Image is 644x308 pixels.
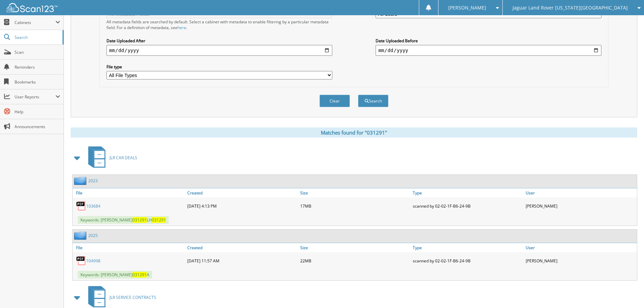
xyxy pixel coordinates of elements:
[15,20,55,25] span: Cabinets
[78,216,169,224] span: Keywords: [PERSON_NAME] LH
[88,178,98,184] a: 2023
[524,199,637,213] div: [PERSON_NAME]
[7,3,57,12] img: scan123-logo-white.svg
[15,79,60,85] span: Bookmarks
[110,155,137,161] span: JLR CAR DEALS
[299,243,411,252] a: Size
[106,45,332,56] input: start
[86,203,100,209] a: 103684
[133,272,147,278] span: 031291
[15,49,60,55] span: Scan
[78,271,152,279] span: Keywords: [PERSON_NAME] A
[71,127,637,138] div: Matches found for "031291"
[299,188,411,197] a: Size
[74,176,88,185] img: folder2.png
[186,188,299,197] a: Created
[376,38,601,44] label: Date Uploaded Before
[299,254,411,267] div: 22MB
[86,258,100,264] a: 104998
[76,256,86,266] img: PDF.png
[411,199,524,213] div: scanned by 02-02-1F-B6-24-9B
[88,233,98,238] a: 2025
[524,188,637,197] a: User
[76,201,86,211] img: PDF.png
[411,254,524,267] div: scanned by 02-02-1F-B6-24-9B
[610,276,644,308] iframe: Chat Widget
[299,199,411,213] div: 17MB
[84,144,137,171] a: JLR CAR DEALS
[110,294,156,300] span: JLR SERVICE CONTRACTS
[15,109,60,115] span: Help
[15,124,60,129] span: Announcements
[186,254,299,267] div: [DATE] 11:57 AM
[74,231,88,240] img: folder2.png
[524,254,637,267] div: [PERSON_NAME]
[133,217,147,223] span: 031291
[15,64,60,70] span: Reminders
[524,243,637,252] a: User
[358,95,388,107] button: Search
[448,6,486,10] span: [PERSON_NAME]
[106,19,332,30] div: All metadata fields are searched by default. Select a cabinet with metadata to enable filtering b...
[376,45,601,56] input: end
[512,6,628,10] span: Jaguar Land Rover [US_STATE][GEOGRAPHIC_DATA]
[177,25,186,30] a: here
[411,243,524,252] a: Type
[106,64,332,70] label: File type
[15,34,59,40] span: Search
[73,188,186,197] a: File
[106,38,332,44] label: Date Uploaded After
[319,95,350,107] button: Clear
[73,243,186,252] a: File
[186,199,299,213] div: [DATE] 4:13 PM
[152,217,166,223] span: 031291
[15,94,55,100] span: User Reports
[411,188,524,197] a: Type
[186,243,299,252] a: Created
